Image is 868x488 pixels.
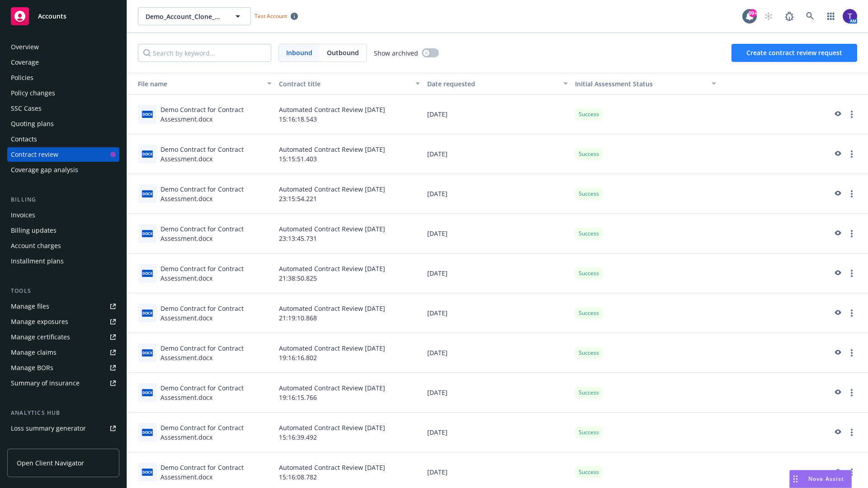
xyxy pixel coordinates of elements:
[832,188,843,199] a: preview
[275,214,424,253] div: Automated Contract Review [DATE] 23:13:45.731
[424,253,572,293] div: [DATE]
[11,345,57,360] div: Manage claims
[7,299,119,314] a: Manage files
[160,264,272,283] div: Demo Contract for Contract Assessment.docx
[374,48,418,58] span: Show archived
[746,48,842,57] span: Create contract review request
[142,429,153,436] span: docx
[142,469,153,475] span: docx
[11,86,55,100] div: Policy changes
[275,73,424,94] button: Contract title
[7,132,119,146] a: Contacts
[424,214,572,253] div: [DATE]
[275,174,424,214] div: Automated Contract Review [DATE] 23:15:54.221
[11,70,33,85] div: Policies
[160,304,272,323] div: Demo Contract for Contract Assessment.docx
[424,94,572,134] div: [DATE]
[275,413,424,452] div: Automated Contract Review [DATE] 15:16:39.492
[11,163,78,177] div: Coverage gap analysis
[160,423,272,442] div: Demo Contract for Contract Assessment.docx
[7,55,119,70] a: Coverage
[255,12,287,20] span: Test Account
[327,48,359,57] span: Outbound
[846,308,857,319] a: more
[808,475,844,483] span: Nova Assist
[832,149,843,160] a: preview
[11,132,37,146] div: Contacts
[424,174,572,214] div: [DATE]
[38,13,66,20] span: Accounts
[11,330,70,344] div: Manage certificates
[7,163,119,177] a: Coverage gap analysis
[843,9,857,23] img: photo
[822,7,840,25] a: Switch app
[749,9,757,17] div: 99+
[142,230,153,237] span: docx
[142,389,153,396] span: docx
[575,80,653,88] span: Initial Assessment Status
[424,413,572,452] div: [DATE]
[251,11,302,21] span: Test Account
[579,150,599,158] span: Success
[846,347,857,358] a: more
[424,73,572,94] button: Date requested
[286,48,312,57] span: Inbound
[832,387,843,398] a: preview
[7,223,119,238] a: Billing updates
[7,4,119,29] a: Accounts
[731,44,857,62] button: Create contract review request
[579,349,599,357] span: Success
[846,427,857,438] a: more
[138,7,251,25] button: Demo_Account_Clone_QA_CR_Tests_Demo
[801,7,819,25] a: Search
[7,117,119,131] a: Quoting plans
[579,190,599,198] span: Success
[846,149,857,160] a: more
[142,190,153,197] span: docx
[846,228,857,239] a: more
[142,310,153,316] span: docx
[7,239,119,253] a: Account charges
[427,79,558,89] div: Date requested
[7,195,119,204] div: Billing
[146,12,224,21] span: Demo_Account_Clone_QA_CR_Tests_Demo
[7,147,119,162] a: Contract review
[11,314,68,329] div: Manage exposures
[160,383,272,402] div: Demo Contract for Contract Assessment.docx
[11,361,53,375] div: Manage BORs
[138,44,271,62] input: Search by keyword...
[7,254,119,268] a: Installment plans
[131,79,262,89] div: Toggle SortBy
[7,208,119,222] a: Invoices
[7,330,119,344] a: Manage certificates
[424,373,572,413] div: [DATE]
[846,387,857,398] a: more
[575,79,706,89] div: Toggle SortBy
[160,343,272,362] div: Demo Contract for Contract Assessment.docx
[832,308,843,319] a: preview
[11,147,58,162] div: Contract review
[11,208,35,222] div: Invoices
[279,44,320,61] span: Inbound
[279,79,410,89] div: Contract title
[832,427,843,438] a: preview
[832,467,843,478] a: preview
[11,254,64,268] div: Installment plans
[7,70,119,85] a: Policies
[424,134,572,174] div: [DATE]
[832,268,843,279] a: preview
[424,293,572,333] div: [DATE]
[7,40,119,54] a: Overview
[142,349,153,356] span: docx
[11,101,42,116] div: SSC Cases
[832,109,843,120] a: preview
[7,286,119,296] div: Tools
[11,117,54,131] div: Quoting plans
[7,421,119,436] a: Loss summary generator
[11,376,80,390] div: Summary of insurance
[579,309,599,317] span: Success
[832,347,843,358] a: preview
[11,299,49,314] div: Manage files
[579,428,599,436] span: Success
